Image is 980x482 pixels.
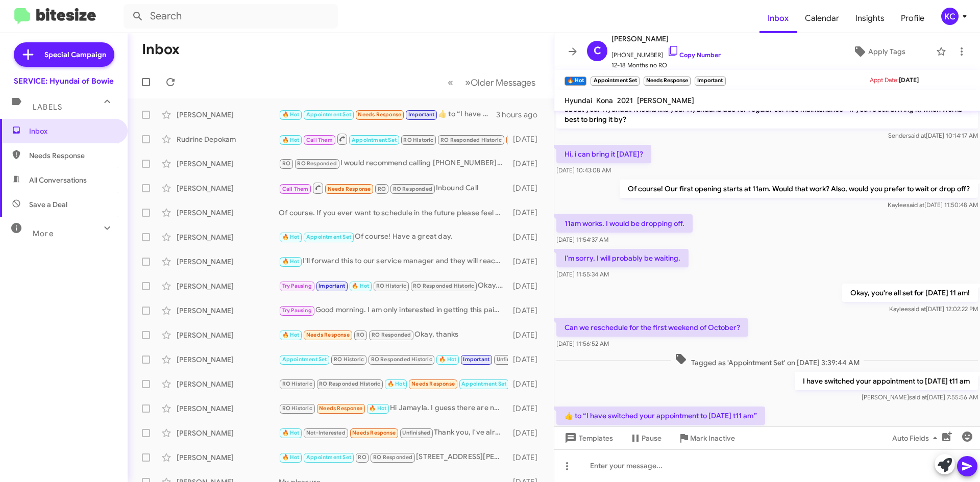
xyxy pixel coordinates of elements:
div: Okay, thanks [279,329,508,341]
p: Can we reschedule for the first weekend of October? [556,318,748,337]
div: 3 hours ago [496,110,546,120]
div: [PERSON_NAME] [177,208,279,218]
span: Needs Response [411,380,455,387]
div: SERVICE: Hyundai of Bowie [14,76,114,86]
span: RO Responded [372,332,411,338]
small: Needs Response [644,77,691,86]
span: said at [908,305,926,313]
span: Needs Response [328,186,371,192]
span: Needs Response [358,111,401,118]
div: I'll forward this to our service manager and they will reach out soon. [279,256,508,267]
span: Templates [562,429,613,447]
span: Kona [596,96,613,105]
div: Thank you, I've already had it serviced. [279,427,508,439]
p: Hi, i can bring it [DATE]? [556,145,651,163]
span: 2021 [617,96,633,105]
p: I have switched your appointment to [DATE] t11 am [795,372,978,390]
a: Profile [893,4,933,33]
nav: Page navigation example [442,72,542,93]
span: [PERSON_NAME] [DATE] 7:55:56 AM [862,393,978,401]
div: [PERSON_NAME] [177,159,279,169]
div: Of course! Have a great day. [279,231,508,243]
p: 11am works. I would be dropping off. [556,214,693,233]
span: Tagged as 'Appointment Set' on [DATE] 3:39:44 AM [671,353,864,368]
span: 🔥 Hot [439,356,456,363]
span: Appointment Set [306,234,351,240]
span: [DATE] 11:55:34 AM [556,270,609,278]
div: [PERSON_NAME] [177,232,279,242]
span: 🔥 Hot [282,332,300,338]
div: [DATE] [508,452,546,463]
div: [DATE] [508,354,546,365]
span: Kaylee [DATE] 11:50:48 AM [888,201,978,209]
span: Appointment Set [306,111,351,118]
span: [DATE] [899,76,919,84]
div: [DATE] [508,134,546,144]
span: Older Messages [471,77,535,88]
span: Appointment Set [461,380,506,387]
span: RO Historic [403,137,433,143]
div: [PERSON_NAME] [177,183,279,193]
div: [DATE] [508,403,546,414]
button: Pause [621,429,670,447]
span: RO [378,186,386,192]
span: Important [318,283,345,289]
span: 🔥 Hot [352,283,369,289]
div: ​👍​ to “ I have switched your appointment to [DATE] t11 am ” [279,109,496,120]
span: Auto Fields [892,429,941,447]
div: I would recommend calling [PHONE_NUMBER] to speak to an advisor, as i am just scheduling. My apol... [279,158,508,169]
a: Special Campaign [14,42,114,67]
span: [DATE] 10:43:08 AM [556,166,611,174]
p: ​👍​ to “ I have switched your appointment to [DATE] t11 am ” [556,407,765,425]
div: [PERSON_NAME] [177,452,279,463]
span: Needs Response [352,429,396,436]
div: [DATE] [508,379,546,389]
span: 12-18 Months no RO [611,60,721,70]
div: [PERSON_NAME] [177,354,279,365]
span: Unfinished [497,356,525,363]
button: KC [933,8,969,25]
span: Appointment Set [282,356,327,363]
small: 🔥 Hot [565,77,586,86]
span: More [33,229,54,238]
span: RO [358,454,366,461]
button: Next [459,72,542,93]
span: Try Pausing [282,307,312,314]
div: [PERSON_NAME] [177,403,279,414]
div: [DATE] [508,306,546,316]
span: Save a Deal [29,199,67,210]
span: Important [408,111,435,118]
div: Hi Jamayla. I guess there are no valet appointments available. I believe my lease comes with a lo... [279,402,508,414]
span: Kaylee [DATE] 12:02:22 PM [889,305,978,313]
div: [DATE] [508,183,546,193]
a: Calendar [797,4,847,33]
div: [PERSON_NAME] [177,330,279,340]
span: [PERSON_NAME] [611,33,721,45]
button: Apply Tags [826,42,931,61]
span: [PHONE_NUMBER] [611,45,721,60]
div: Inbound Call [279,182,508,194]
span: RO Responded [393,186,432,192]
h1: Inbox [142,41,180,58]
input: Search [124,4,338,29]
span: said at [906,201,924,209]
small: Important [695,77,725,86]
span: RO Responded Historic [413,283,474,289]
div: [DATE] [508,281,546,291]
p: Of course! Our first opening starts at 11am. Would that work? Also, would you prefer to wait or d... [620,180,978,198]
span: Important [463,356,489,363]
div: All set. Thanks! [279,378,508,390]
div: [DATE] [508,257,546,267]
p: Okay, you're all set for [DATE] 11 am! [842,284,978,302]
span: Inbox [759,4,797,33]
a: Insights [847,4,893,33]
span: Needs Response [319,405,362,412]
span: 🔥 Hot [282,234,300,240]
div: Sis, how far? I didn’t even know they was a contribution ooh just sent my $100 [279,133,508,145]
span: Needs Response [306,332,350,338]
button: Auto Fields [884,429,949,447]
span: RO Historic [376,283,406,289]
span: Not-Interested [306,429,346,436]
small: Appointment Set [591,77,639,86]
